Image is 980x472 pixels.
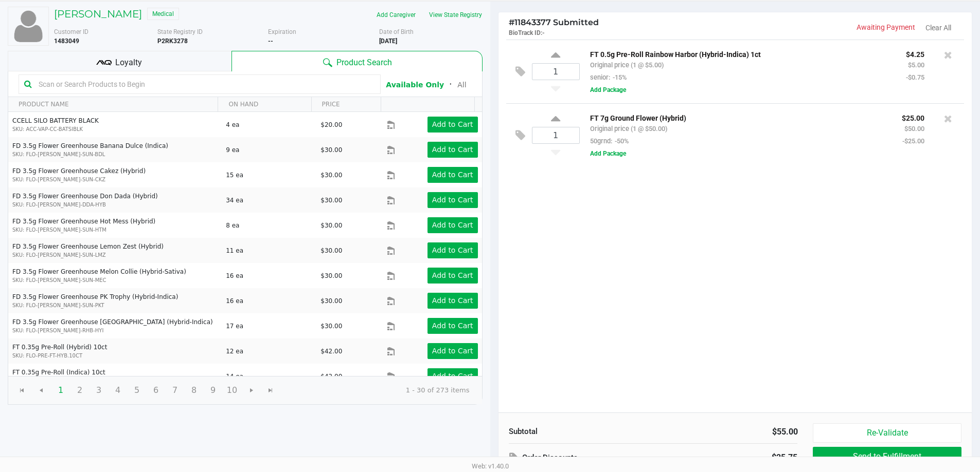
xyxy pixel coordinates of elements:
[8,213,221,238] td: FD 3.5g Flower Greenhouse Hot Mess (Hybrid)
[427,117,478,133] button: Add to Cart
[320,247,342,254] span: $30.00
[590,137,629,145] small: 50grnd:
[906,48,924,59] p: $4.25
[509,29,542,36] span: BioTrack ID:
[590,149,626,158] button: Add Package
[54,28,88,35] span: Customer ID
[427,343,478,359] button: Add to Cart
[157,37,188,45] b: P2RK3278
[31,381,51,400] span: Go to the previous page
[34,77,375,92] input: Scan or Search Products to Begin
[432,271,473,279] app-button-loader: Add to Cart
[12,176,217,183] p: SKU: FLO-[PERSON_NAME]-SUN-CKZ
[509,426,646,438] div: Subtotal
[222,381,242,400] span: Page 10
[320,297,342,305] span: $30.00
[165,381,185,400] span: Page 7
[427,268,478,284] button: Add to Cart
[12,226,217,234] p: SKU: FLO-[PERSON_NAME]-SUN-HTM
[427,318,478,334] button: Add to Cart
[320,373,342,380] span: $42.00
[242,381,261,400] span: Go to the next page
[184,381,204,400] span: Page 8
[12,150,217,158] p: SKU: FLO-[PERSON_NAME]-SUN-BDL
[432,246,473,254] app-button-loader: Add to Cart
[427,167,478,183] button: Add to Cart
[12,327,217,334] p: SKU: FLO-[PERSON_NAME]-RHB-HYI
[427,217,478,233] button: Add to Cart
[509,17,514,27] span: #
[320,272,342,279] span: $30.00
[12,301,217,309] p: SKU: FLO-[PERSON_NAME]-SUN-PKT
[509,17,599,27] span: 11843377 Submitted
[8,238,221,263] td: FD 3.5g Flower Greenhouse Lemon Zest (Hybrid)
[289,385,470,395] kendo-pager-info: 1 - 30 of 273 items
[221,112,316,137] td: 4 ea
[735,22,915,33] p: Awaiting Payment
[711,449,797,466] div: $25.75
[432,322,473,330] app-button-loader: Add to Cart
[422,7,483,23] button: View State Registry
[320,222,342,229] span: $30.00
[320,121,342,128] span: $20.00
[590,73,627,81] small: senior:
[612,137,629,145] span: -50%
[261,381,280,400] span: Go to the last page
[218,97,311,112] th: ON HAND
[427,368,478,384] button: Add to Cart
[12,251,217,259] p: SKU: FLO-[PERSON_NAME]-SUN-LMZ
[221,213,316,238] td: 8 ea
[432,196,473,204] app-button-loader: Add to Cart
[268,28,296,35] span: Expiration
[336,56,392,69] span: Product Search
[925,23,951,33] button: Clear All
[432,145,473,154] app-button-loader: Add to Cart
[432,221,473,229] app-button-loader: Add to Cart
[8,263,221,288] td: FD 3.5g Flower Greenhouse Melon Collie (Hybrid-Sativa)
[427,293,478,309] button: Add to Cart
[70,381,90,400] span: Page 2
[472,462,509,470] span: Web: v1.40.0
[590,111,886,122] p: FT 7g Ground Flower (Hybrid)
[127,381,147,400] span: Page 5
[509,449,697,467] div: Order Discounts
[320,172,342,179] span: $30.00
[8,97,482,376] div: Data table
[221,137,316,162] td: 9 ea
[590,85,626,95] button: Add Package
[37,386,45,394] span: Go to the previous page
[221,313,316,338] td: 17 ea
[221,263,316,288] td: 16 ea
[590,61,664,69] small: Original price (1 @ $5.00)
[8,97,218,112] th: PRODUCT NAME
[427,142,478,158] button: Add to Cart
[247,386,256,394] span: Go to the next page
[610,73,627,81] span: -15%
[432,372,473,380] app-button-loader: Add to Cart
[8,313,221,338] td: FD 3.5g Flower Greenhouse [GEOGRAPHIC_DATA] (Hybrid-Indica)
[320,323,342,330] span: $30.00
[902,111,924,122] p: $25.00
[89,381,109,400] span: Page 3
[221,238,316,263] td: 11 ea
[432,296,473,305] app-button-loader: Add to Cart
[813,447,961,466] button: Send to Fulfillment
[542,29,545,36] span: -
[221,288,316,313] td: 16 ea
[12,352,217,360] p: SKU: FLO-PRE-FT-HYB.10CT
[590,125,667,133] small: Original price (1 @ $50.00)
[904,125,924,133] small: $50.00
[54,8,142,20] h5: [PERSON_NAME]
[115,56,142,69] span: Loyalty
[311,97,381,112] th: PRICE
[8,187,221,213] td: FD 3.5g Flower Greenhouse Don Dada (Hybrid)
[590,48,890,59] p: FT 0.5g Pre-Roll Rainbow Harbor (Hybrid-Indica) 1ct
[12,381,32,400] span: Go to the first page
[203,381,223,400] span: Page 9
[157,28,203,35] span: State Registry ID
[902,137,924,145] small: -$25.00
[221,187,316,213] td: 34 ea
[221,364,316,389] td: 14 ea
[147,8,179,20] span: Medical
[379,28,414,35] span: Date of Birth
